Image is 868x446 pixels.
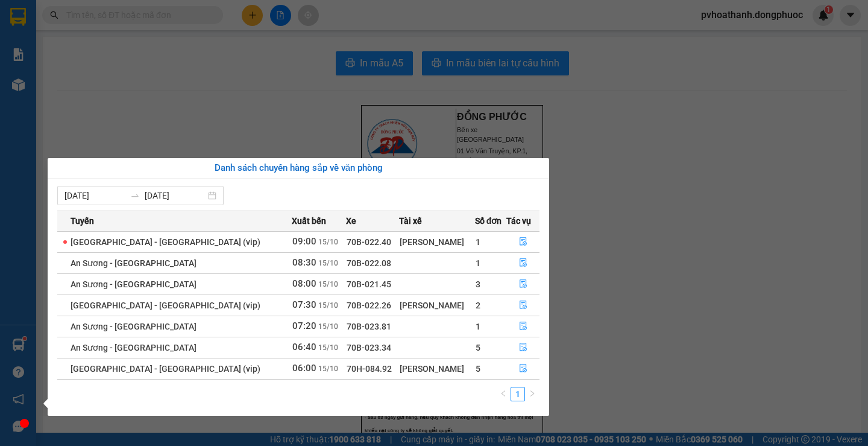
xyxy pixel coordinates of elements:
button: right [525,387,539,401]
span: An Sương - [GEOGRAPHIC_DATA] [71,279,197,289]
span: Tài xế [399,214,422,228]
span: Xuất bến [292,214,326,228]
span: Bến xe [GEOGRAPHIC_DATA] [95,19,162,34]
button: file-done [507,338,539,357]
button: file-done [507,275,539,294]
span: Tuyến [71,214,94,228]
div: [PERSON_NAME] [400,299,474,312]
span: Tác vụ [506,214,531,228]
span: An Sương - [GEOGRAPHIC_DATA] [71,322,197,331]
span: 5 [476,343,480,352]
span: 5 [476,364,480,374]
span: swap-right [130,191,140,200]
button: file-done [507,296,539,315]
span: Số đơn [475,214,502,228]
button: left [496,387,511,401]
button: file-done [507,359,539,378]
div: [PERSON_NAME] [400,235,474,249]
span: 06:40 [292,342,316,352]
span: 15/10 [318,259,338,267]
li: Next Page [525,387,539,401]
span: 08:00 [292,278,316,289]
span: 70B-021.45 [347,279,391,289]
span: file-done [519,322,527,331]
strong: ĐỒNG PHƯỚC [95,7,165,17]
span: 01 Võ Văn Truyện, KP.1, Phường 2 [95,36,166,51]
span: 15/10 [318,238,338,246]
span: ----------------------------------------- [33,65,148,75]
span: 15/10 [318,322,338,331]
span: 1 [476,237,480,247]
input: Đến ngày [145,189,206,202]
span: to [130,191,140,200]
span: 08:23:23 [DATE] [27,88,74,95]
button: file-done [507,232,539,252]
span: 70B-023.81 [347,322,391,331]
span: 70H-084.92 [347,364,392,374]
span: [GEOGRAPHIC_DATA] - [GEOGRAPHIC_DATA] (vip) [71,364,260,374]
span: right [529,390,536,397]
span: 70B-022.40 [347,237,391,247]
button: file-done [507,317,539,336]
span: [GEOGRAPHIC_DATA] - [GEOGRAPHIC_DATA] (vip) [71,237,260,247]
span: 3 [476,279,480,289]
span: 15/10 [318,301,338,310]
span: file-done [519,279,527,289]
span: file-done [519,364,527,374]
a: 1 [511,387,524,401]
span: file-done [519,343,527,352]
span: 70B-023.34 [347,343,391,352]
span: Hotline: 19001152 [95,54,148,61]
span: 2 [476,301,480,310]
span: 07:30 [292,299,316,310]
li: 1 [511,387,525,401]
div: [PERSON_NAME] [400,362,474,375]
span: 15/10 [318,365,338,373]
span: 07:20 [292,320,316,331]
span: In ngày: [4,88,74,95]
span: 70B-022.08 [347,258,391,268]
li: Previous Page [496,387,511,401]
img: logo [4,7,58,60]
span: 15/10 [318,280,338,288]
span: 06:00 [292,363,316,374]
span: [GEOGRAPHIC_DATA] - [GEOGRAPHIC_DATA] (vip) [71,301,260,310]
span: 70B-022.26 [347,301,391,310]
span: HT1510250011 [60,77,116,86]
span: 1 [476,258,480,268]
span: An Sương - [GEOGRAPHIC_DATA] [71,258,197,268]
span: [PERSON_NAME]: [4,78,115,85]
span: left [500,390,507,397]
span: Xe [346,214,356,228]
span: file-done [519,258,527,268]
div: Danh sách chuyến hàng sắp về văn phòng [57,161,539,176]
span: An Sương - [GEOGRAPHIC_DATA] [71,343,197,352]
input: Từ ngày [64,189,125,202]
span: 08:30 [292,257,316,268]
span: 09:00 [292,236,316,247]
span: 15/10 [318,343,338,352]
span: file-done [519,301,527,310]
button: file-done [507,253,539,273]
span: file-done [519,237,527,247]
span: 1 [476,322,480,331]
